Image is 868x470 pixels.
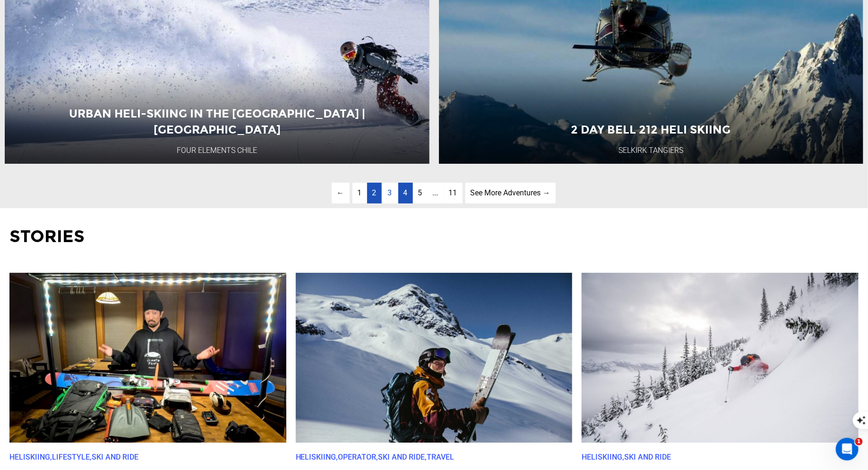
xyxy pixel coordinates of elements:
span: 5 [418,188,422,197]
span: 1 [358,188,362,197]
span: 4 [404,188,408,197]
a: Operator [338,453,377,462]
a: ← page [332,183,350,204]
span: , [90,453,92,462]
span: , [336,453,338,462]
a: Heliskiing [9,453,50,462]
span: 3 [383,183,397,204]
iframe: Intercom live chat [836,438,859,461]
a: Heliskiing [296,453,336,462]
a: Lifestyle [52,453,90,462]
img: unnamed-800x500.jpeg [296,273,573,443]
ul: Pagination [313,183,556,204]
p: Stories [9,225,859,249]
a: Ski and Ride [92,453,138,462]
a: Ski and Ride [624,453,671,462]
a: Travel [427,453,455,462]
span: , [50,453,52,462]
span: 2 [372,188,377,197]
img: operator_gallery_a00d61037e8b0939feebc9800f11fbb4-800x500.jpg [582,273,859,443]
a: See More Adventures → page [465,183,556,204]
img: gear-1-2-800x500.jpg [9,273,286,443]
span: , [425,453,427,462]
span: ... [433,188,438,197]
span: , [622,453,624,462]
span: 11 [449,188,457,197]
a: Heliskiing [582,453,622,462]
span: , [377,453,378,462]
a: Ski and Ride [378,453,425,462]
